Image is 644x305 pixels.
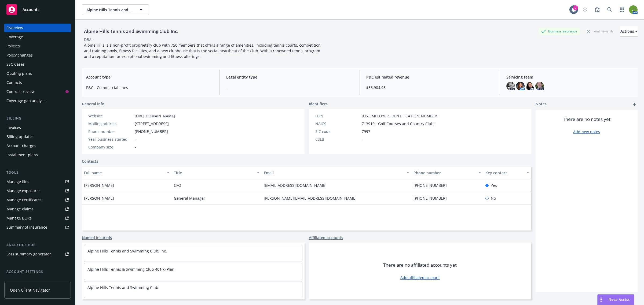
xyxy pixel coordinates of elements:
span: Nova Assist [609,297,630,302]
span: Accounts [23,8,39,12]
a: Manage files [4,177,71,186]
div: Website [88,113,133,119]
div: Coverage [6,33,23,41]
span: Servicing team [506,74,633,80]
span: CFO [174,183,181,188]
span: $36,904.95 [366,85,493,90]
span: [STREET_ADDRESS] [135,121,169,127]
span: Yes [491,183,497,188]
a: Accounts [4,2,71,17]
span: No [491,195,496,201]
a: Add affiliated account [400,275,440,280]
a: Account charges [4,142,71,150]
span: Account type [86,74,213,80]
a: Alpine Hills Tennis and Swimming Club [87,285,158,290]
div: Key contact [485,170,523,176]
div: DBA: - [84,37,94,42]
a: Loss summary generator [4,250,71,258]
div: Billing [4,116,71,121]
a: Manage exposures [4,187,71,195]
div: NAICS [315,121,360,127]
a: Manage claims [4,205,71,213]
a: Contacts [82,158,98,164]
div: Contacts [6,78,22,87]
a: Billing updates [4,132,71,141]
div: Manage files [6,177,29,186]
button: Alpine Hills Tennis and Swimming Club Inc. [82,4,149,15]
a: add [631,101,638,107]
span: There are no affiliated accounts yet [383,262,457,268]
a: Contract review [4,87,71,96]
button: Key contact [483,166,531,179]
div: Total Rewards [584,28,616,35]
a: [PHONE_NUMBER] [414,183,451,188]
a: Coverage [4,33,71,41]
a: Switch app [617,4,627,15]
span: Open Client Navigator [10,287,50,293]
div: Actions [620,26,638,36]
img: photo [629,5,638,14]
div: Contract review [6,87,35,96]
a: Policies [4,42,71,50]
span: - [135,144,136,150]
a: Alpine Hills Tennis & Swimming Club 401(k) Plan [87,267,174,272]
span: P&C - Commercial lines [86,85,213,90]
div: Business Insurance [539,28,580,35]
div: Phone number [88,129,133,134]
img: photo [516,82,525,90]
span: There are no notes yet [563,116,610,122]
div: Overview [6,24,23,32]
a: Summary of insurance [4,223,71,232]
span: - [226,85,353,90]
span: [US_EMPLOYER_IDENTIFICATION_NUMBER] [362,113,438,119]
a: [PHONE_NUMBER] [414,196,451,201]
span: 713910 - Golf Courses and Country Clubs [362,121,436,127]
a: Add new notes [573,129,600,135]
a: Installment plans [4,151,71,159]
div: Account charges [6,142,36,150]
div: Manage BORs [6,214,32,222]
div: Analytics hub [4,242,71,248]
span: Alpine Hills is a non-profit proprietary club with 750 members that offers a range of amenities, ... [84,43,322,59]
div: Manage claims [6,205,34,213]
div: Drag to move [598,295,604,305]
a: Manage BORs [4,214,71,222]
div: Account settings [4,269,71,274]
div: SIC code [315,129,360,134]
button: Email [262,166,411,179]
span: Legal entity type [226,74,353,80]
a: [URL][DOMAIN_NAME] [135,113,175,118]
a: Search [604,4,615,15]
div: Email [264,170,403,176]
div: CSLB [315,136,360,142]
div: Mailing address [88,121,133,127]
div: Title [174,170,254,176]
span: Identifiers [309,101,328,107]
div: FEIN [315,113,360,119]
span: Alpine Hills Tennis and Swimming Club Inc. [86,7,133,13]
a: Start snowing [580,4,590,15]
div: Full name [84,170,164,176]
a: Contacts [4,78,71,87]
img: photo [526,82,534,90]
a: Coverage gap analysis [4,96,71,105]
span: [PERSON_NAME] [84,195,114,201]
button: Title [172,166,262,179]
div: Installment plans [6,151,38,159]
img: photo [506,82,515,90]
a: Overview [4,24,71,32]
div: Quoting plans [6,69,32,78]
a: Manage certificates [4,196,71,204]
a: Named insureds [82,235,112,240]
a: Policy changes [4,51,71,59]
a: [EMAIL_ADDRESS][DOMAIN_NAME] [264,183,331,188]
div: Company size [88,144,133,150]
div: Service team [6,277,30,285]
button: Actions [620,26,638,37]
span: 7997 [362,129,370,134]
a: Report a Bug [592,4,603,15]
span: [PERSON_NAME] [84,183,114,188]
div: Manage exposures [6,187,41,195]
div: Loss summary generator [6,250,51,258]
